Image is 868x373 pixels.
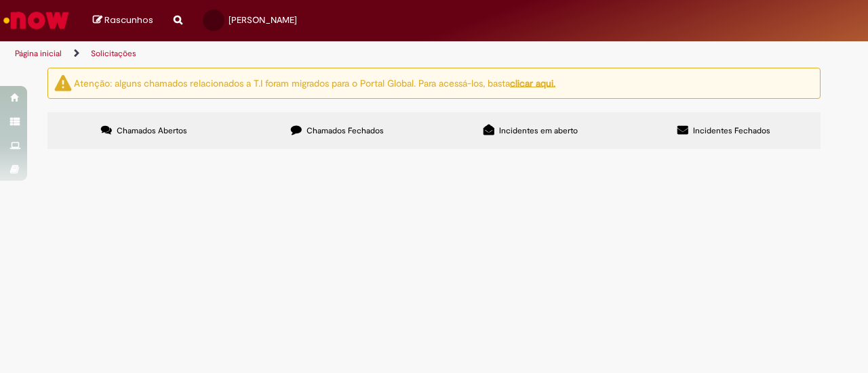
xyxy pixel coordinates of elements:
span: Incidentes em aberto [499,125,578,136]
span: Chamados Abertos [117,125,187,136]
span: [PERSON_NAME] [229,14,297,26]
span: Chamados Fechados [307,125,384,136]
a: Página inicial [15,48,62,59]
a: Rascunhos [93,14,153,27]
img: ServiceNow [1,7,71,34]
a: Solicitações [91,48,136,59]
span: Rascunhos [104,14,153,26]
a: clicar aqui. [510,76,555,89]
ng-bind-html: Atenção: alguns chamados relacionados a T.I foram migrados para o Portal Global. Para acessá-los,... [74,76,555,89]
span: Incidentes Fechados [693,125,770,136]
ul: Trilhas de página [10,41,568,66]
